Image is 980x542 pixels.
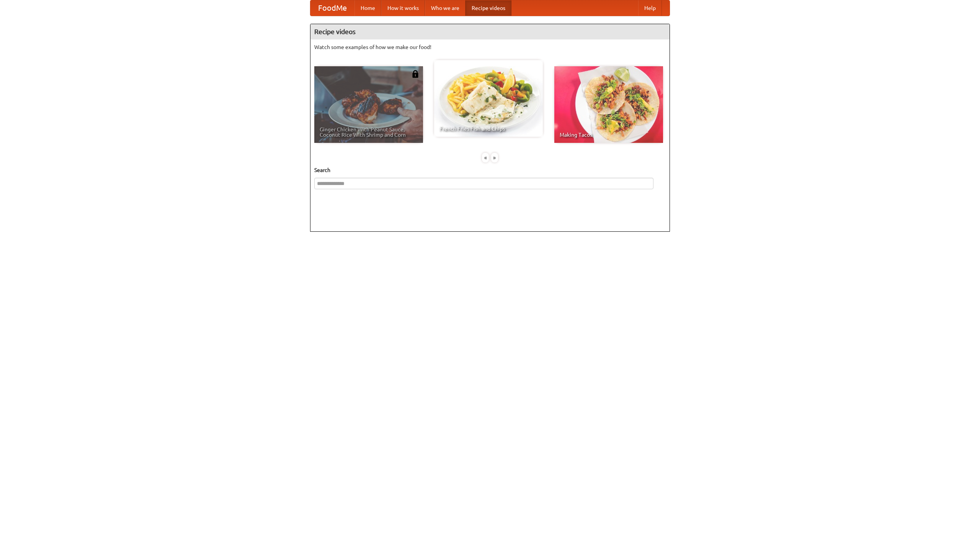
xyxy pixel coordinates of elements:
p: Watch some examples of how we make our food! [314,43,666,51]
a: French Fries Fish and Chips [434,60,543,137]
span: Making Tacos [560,132,658,138]
img: 483408.png [412,70,419,78]
a: Home [354,0,381,16]
div: « [482,153,489,162]
a: Who we are [425,0,465,16]
h5: Search [314,166,666,174]
span: French Fries Fish and Chips [439,126,537,131]
a: Making Tacos [554,66,663,143]
a: Help [638,0,662,16]
h4: Recipe videos [310,24,670,39]
a: Recipe videos [465,0,511,16]
a: How it works [381,0,425,16]
a: FoodMe [310,0,354,16]
div: » [491,153,498,162]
